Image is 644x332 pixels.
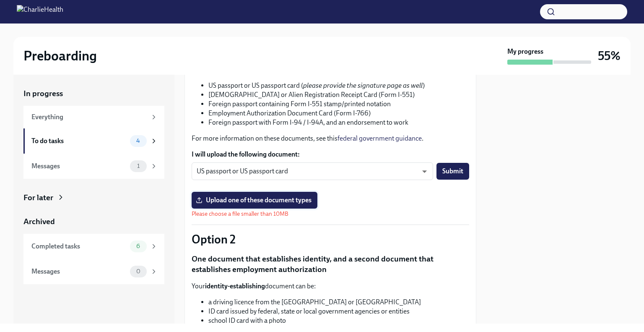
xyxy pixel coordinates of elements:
[23,128,164,154] a: To do tasks4
[31,242,127,251] div: Completed tasks
[192,210,317,218] p: Please choose a file smaller than 10MB
[192,254,469,275] p: One document that establishes identity, and a second document that establishes employment authori...
[23,47,97,64] h2: Preboarding
[208,118,469,127] li: Foreign passport with Form I-94 / I-94A, and an endorsement to work
[208,307,469,316] li: ID card issued by federal, state or local government agencies or entities
[131,138,145,144] span: 4
[23,88,164,99] a: In progress
[208,81,469,90] li: US passport or US passport card ( )
[31,112,147,122] div: Everything
[192,150,469,159] label: I will upload the following document:
[205,282,265,290] strong: identity-establishing
[31,162,127,171] div: Messages
[192,134,469,143] p: For more information on these documents, see this .
[31,267,127,276] div: Messages
[23,259,164,284] a: Messages0
[197,196,312,204] span: Upload one of these document types
[507,47,543,56] strong: My progress
[208,316,469,325] li: school ID card with a photo
[208,99,469,109] li: Foreign passport containing Form I-551 stamp/printed notation
[208,298,469,307] li: a driving licence from the [GEOGRAPHIC_DATA] or [GEOGRAPHIC_DATA]
[23,154,164,179] a: Messages1
[132,163,145,169] span: 1
[131,243,145,249] span: 6
[192,282,469,291] p: Your document can be:
[208,90,469,99] li: [DEMOGRAPHIC_DATA] or Alien Registration Receipt Card (Form I-551)
[598,48,621,63] h3: 55%
[23,192,164,203] a: For later
[192,232,469,247] p: Option 2
[192,162,433,180] div: US passport or US passport card
[23,216,164,227] a: Archived
[338,134,422,142] a: federal government guidance
[436,163,469,180] button: Submit
[208,109,469,118] li: Employment Authorization Document Card (Form I-766)
[442,167,463,175] span: Submit
[31,136,127,146] div: To do tasks
[131,268,145,274] span: 0
[303,81,423,89] em: please provide the signature page as well
[23,106,164,128] a: Everything
[17,5,63,18] img: CharlieHealth
[23,192,53,203] div: For later
[192,192,317,209] label: Upload one of these document types
[23,234,164,259] a: Completed tasks6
